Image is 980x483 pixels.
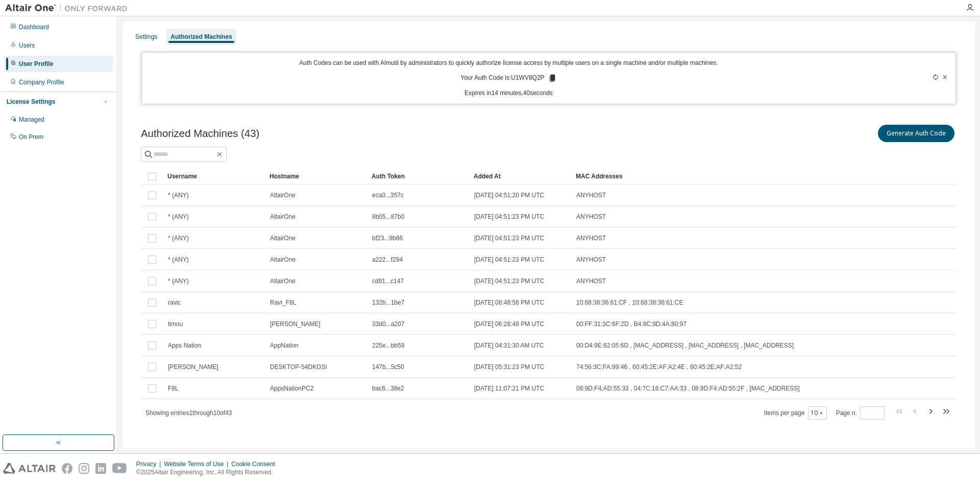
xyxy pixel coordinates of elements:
[7,98,55,106] div: License Settings
[576,191,606,199] span: ANYHOST
[576,298,683,307] span: 10:68:38:36:61:CF , 10:68:38:36:61:CE
[270,191,296,199] span: AltairOne
[474,363,544,371] span: [DATE] 05:31:23 PM UTC
[372,277,404,285] span: cd91...c147
[148,59,870,67] p: Auth Codes can be used with Almutil by administrators to quickly authorize license access by mult...
[135,33,157,41] div: Settings
[19,60,53,68] div: User Profile
[168,277,189,285] span: * (ANY)
[141,128,259,140] span: Authorized Machines (43)
[270,213,296,221] span: AltairOne
[474,191,544,199] span: [DATE] 04:51:20 PM UTC
[270,277,296,285] span: AltairOne
[372,256,403,264] span: a222...f294
[474,277,544,285] span: [DATE] 04:51:23 PM UTC
[270,384,313,393] span: AppsNationPC2
[170,33,232,41] div: Authorized Machines
[878,125,954,142] button: Generate Auth Code
[95,463,106,474] img: linkedin.svg
[270,256,296,264] span: AltairOne
[19,23,49,31] div: Dashboard
[270,320,321,328] span: [PERSON_NAME]
[372,213,404,221] span: 8b05...87b0
[148,89,870,98] p: Expires in 14 minutes, 40 seconds
[372,234,403,242] span: bf23...9b86
[62,463,72,474] img: facebook.svg
[576,320,687,328] span: 00:FF:31:3C:6F:2D , B4:8C:9D:4A:80:97
[168,256,189,264] span: * (ANY)
[576,363,742,371] span: 74:56:3C:FA:99:46 , 60:45:2E:AF:A2:4E , 60:45:2E:AF:A2:52
[136,468,281,477] p: © 2025 Altair Engineering, Inc. All Rights Reserved.
[145,409,232,417] span: Showing entries 1 through 10 of 43
[136,460,164,468] div: Privacy
[372,298,404,307] span: 132b...1be7
[270,298,296,307] span: Ravi_F8L
[168,320,183,328] span: timou
[19,133,43,141] div: On Prem
[372,320,404,328] span: 33d0...a207
[474,168,568,185] div: Added At
[5,3,133,13] img: Altair One
[19,78,64,86] div: Company Profile
[168,234,189,242] span: * (ANY)
[460,74,556,83] p: Your Auth Code is: U1WV8Q2P
[19,116,44,124] div: Managed
[576,213,606,221] span: ANYHOST
[270,234,296,242] span: AltairOne
[269,168,363,185] div: Hostname
[112,463,127,474] img: youtube.svg
[811,409,824,417] button: 10
[576,277,606,285] span: ANYHOST
[79,463,89,474] img: instagram.svg
[372,168,465,185] div: Auth Token
[576,256,606,264] span: ANYHOST
[764,406,827,420] span: Items per page
[168,363,218,371] span: [PERSON_NAME]
[576,341,794,350] span: 00:D4:9E:82:05:6D , [MAC_ADDRESS] , [MAC_ADDRESS] , [MAC_ADDRESS]
[474,384,544,393] span: [DATE] 11:07:21 PM UTC
[167,168,261,185] div: Username
[836,406,885,420] span: Page n.
[19,41,35,50] div: Users
[474,213,544,221] span: [DATE] 04:51:23 PM UTC
[474,234,544,242] span: [DATE] 04:51:23 PM UTC
[372,363,404,371] span: 147b...5c50
[576,168,844,185] div: MAC Addresses
[168,298,181,307] span: ravic
[372,341,404,350] span: 225e...bb59
[372,384,404,393] span: bac6...38e2
[231,460,281,468] div: Cookie Consent
[372,191,404,199] span: eca0...357c
[164,460,231,468] div: Website Terms of Use
[168,213,189,221] span: * (ANY)
[168,341,201,350] span: Apps Nation
[168,384,179,393] span: F8L
[474,298,544,307] span: [DATE] 08:48:58 PM UTC
[474,256,544,264] span: [DATE] 04:51:23 PM UTC
[270,363,327,371] span: DESKTOP-54DKGSI
[576,384,800,393] span: 08:9D:F4:AD:55:33 , 04:7C:16:C7:AA:33 , 08:9D:F4:AD:55:2F , [MAC_ADDRESS]
[270,341,299,350] span: AppNation
[474,320,544,328] span: [DATE] 06:28:48 PM UTC
[474,341,544,350] span: [DATE] 04:31:30 AM UTC
[576,234,606,242] span: ANYHOST
[3,463,56,474] img: altair_logo.svg
[168,191,189,199] span: * (ANY)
